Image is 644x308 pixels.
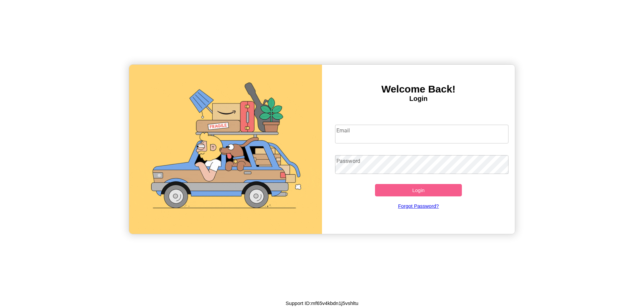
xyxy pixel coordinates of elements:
p: Support ID: mf65v4kbdn1j5vshltu [286,299,359,308]
h3: Welcome Back! [322,83,515,95]
img: gif [129,65,322,234]
button: Login [375,184,462,196]
h4: Login [322,95,515,103]
a: Forgot Password? [332,196,505,215]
